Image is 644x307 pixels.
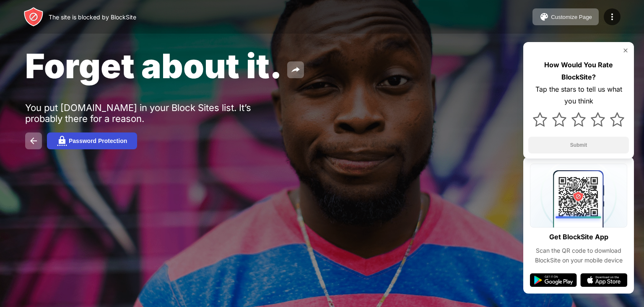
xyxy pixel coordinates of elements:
img: star.svg [533,112,547,127]
img: star.svg [591,112,605,127]
img: qrcode.svg [530,164,627,228]
button: Submit [528,137,629,153]
img: password.svg [57,136,67,146]
img: star.svg [610,112,624,127]
button: Password Protection [47,132,137,149]
div: Tap the stars to tell us what you think [528,83,629,108]
div: You put [DOMAIN_NAME] in your Block Sites list. It’s probably there for a reason. [25,102,284,124]
img: menu-icon.svg [607,12,617,22]
div: Scan the QR code to download BlockSite on your mobile device [530,246,627,265]
img: rate-us-close.svg [622,47,629,54]
img: pallet.svg [539,12,549,22]
div: Customize Page [551,14,592,20]
img: header-logo.svg [23,7,44,27]
img: app-store.svg [580,273,627,287]
div: The site is blocked by BlockSite [49,13,136,21]
img: star.svg [571,112,586,127]
img: google-play.svg [530,273,577,287]
img: star.svg [552,112,566,127]
div: Password Protection [69,138,127,144]
button: Customize Page [532,8,599,25]
span: Forget about it. [25,45,282,86]
div: Get BlockSite App [549,231,608,243]
img: share.svg [291,65,301,75]
img: back.svg [29,136,39,146]
div: How Would You Rate BlockSite? [528,59,629,83]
